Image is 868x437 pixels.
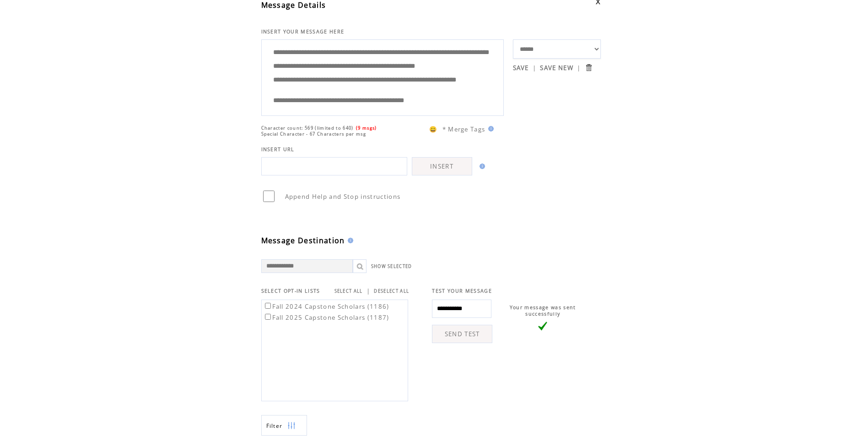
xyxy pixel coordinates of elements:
span: Character count: 569 (limited to 640) [261,125,354,131]
img: help.gif [485,126,494,131]
span: (9 msgs) [356,125,377,131]
img: help.gif [477,164,485,169]
a: SAVE NEW [540,64,573,72]
span: SELECT OPT-IN LISTS [261,288,320,294]
span: Message Destination [261,235,345,246]
span: | [367,287,370,295]
span: INSERT YOUR MESSAGE HERE [261,28,345,35]
input: Fall 2024 Capstone Scholars (1186) [265,303,271,309]
span: Special Character - 67 Characters per msg [261,131,367,137]
span: INSERT URL [261,146,295,153]
label: Fall 2024 Capstone Scholars (1186) [263,302,389,311]
input: Fall 2025 Capstone Scholars (1187) [265,314,271,320]
img: filters.png [287,415,296,436]
span: Append Help and Stop instructions [285,192,401,201]
a: INSERT [412,157,472,175]
a: SEND TEST [432,325,492,343]
img: vLarge.png [538,322,547,331]
span: Your message was sent successfully [510,304,576,317]
a: SELECT ALL [334,288,363,294]
input: Submit [584,63,593,72]
a: SHOW SELECTED [371,263,412,269]
a: Filter [261,415,307,436]
a: SAVE [513,64,529,72]
span: | [577,64,581,72]
span: | [533,64,536,72]
label: Fall 2025 Capstone Scholars (1187) [263,313,389,322]
span: * Merge Tags [442,125,485,133]
img: help.gif [345,238,353,243]
span: 😀 [429,125,437,133]
a: DESELECT ALL [374,288,409,294]
span: TEST YOUR MESSAGE [432,288,492,294]
span: Show filters [266,422,283,430]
